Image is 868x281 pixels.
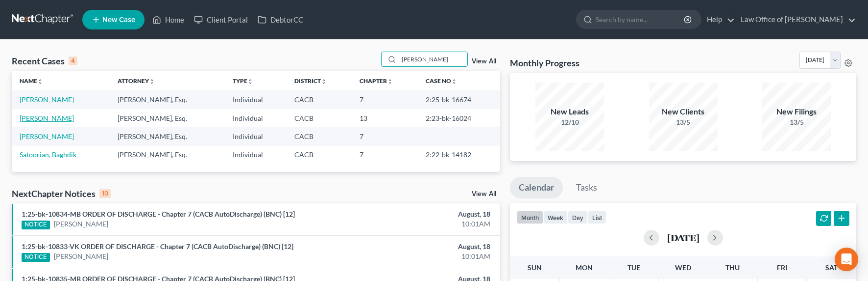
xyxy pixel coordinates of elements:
a: View All [472,191,496,197]
div: Open Intercom Messenger [835,248,858,271]
div: August, 18 [341,242,491,252]
span: Tue [627,263,640,272]
button: month [517,211,543,224]
a: Help [702,11,735,28]
td: [PERSON_NAME], Esq. [110,109,225,127]
td: 13 [352,109,418,127]
i: unfold_more [451,79,457,84]
div: New Clients [649,106,718,117]
span: Sat [825,263,838,272]
td: [PERSON_NAME], Esq. [110,127,225,145]
i: unfold_more [321,79,327,84]
td: [PERSON_NAME], Esq. [110,90,225,109]
div: 13/5 [649,117,718,127]
button: week [543,211,568,224]
a: Case Nounfold_more [426,77,457,84]
td: CACB [287,127,351,145]
div: 10 [99,189,111,198]
div: NOTICE [22,221,50,229]
a: 1:25-bk-10833-VK ORDER OF DISCHARGE - Chapter 7 (CACB AutoDischarge) (BNC) [12] [22,242,293,251]
a: Client Portal [189,11,253,28]
a: Calendar [510,177,563,198]
div: 10:01AM [341,219,491,229]
a: [PERSON_NAME] [20,132,74,140]
div: 4 [69,56,77,65]
a: [PERSON_NAME] [20,95,74,104]
div: 10:01AM [341,252,491,261]
td: 2:23-bk-16024 [418,109,501,127]
a: Typeunfold_more [233,77,253,84]
a: [PERSON_NAME] [54,219,108,229]
i: unfold_more [387,79,393,84]
button: day [568,211,588,224]
a: [PERSON_NAME] [20,114,74,122]
a: Chapterunfold_more [360,77,393,84]
a: Satoorian, Baghdik [20,150,76,159]
div: 13/5 [762,117,831,127]
td: Individual [225,109,287,127]
span: Fri [777,263,787,272]
button: list [588,211,606,224]
td: 7 [352,146,418,164]
a: Nameunfold_more [20,77,43,84]
td: 2:25-bk-16674 [418,90,501,109]
span: Thu [725,263,740,272]
a: Attorneyunfold_more [118,77,155,84]
a: Tasks [567,177,606,198]
div: August, 18 [341,209,491,219]
span: Mon [576,263,593,272]
td: Individual [225,90,287,109]
a: [PERSON_NAME] [54,252,108,261]
a: Home [147,11,189,28]
div: NOTICE [22,253,50,262]
a: Districtunfold_more [294,77,327,84]
td: Individual [225,127,287,145]
a: 1:25-bk-10834-MB ORDER OF DISCHARGE - Chapter 7 (CACB AutoDischarge) (BNC) [12] [22,210,295,218]
td: CACB [287,90,351,109]
td: 7 [352,90,418,109]
td: CACB [287,146,351,164]
div: New Filings [762,106,831,117]
i: unfold_more [149,79,155,84]
div: NextChapter Notices [12,188,111,199]
a: View All [472,58,496,65]
div: New Leads [535,106,604,117]
td: 2:22-bk-14182 [418,146,501,164]
td: [PERSON_NAME], Esq. [110,146,225,164]
td: 7 [352,127,418,145]
div: Recent Cases [12,55,77,67]
span: Sun [528,263,542,272]
input: Search by name... [596,10,685,28]
span: New Case [102,16,135,24]
a: DebtorCC [253,11,308,28]
input: Search by name... [399,52,467,66]
div: 12/10 [535,117,604,127]
i: unfold_more [247,79,253,84]
a: Law Office of [PERSON_NAME] [736,11,856,28]
td: CACB [287,109,351,127]
h3: Monthly Progress [510,57,579,69]
td: Individual [225,146,287,164]
i: unfold_more [37,79,43,84]
span: Wed [675,263,691,272]
h2: [DATE] [667,232,699,243]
